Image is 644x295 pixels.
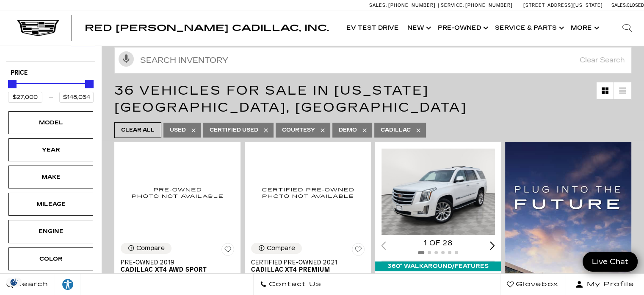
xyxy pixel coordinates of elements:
[381,125,411,135] span: Cadillac
[339,125,357,135] span: Demo
[30,254,72,264] div: Color
[381,149,497,235] img: 2018 Cadillac Escalade Luxury 1
[342,11,403,45] a: EV Test Drive
[267,278,321,290] span: Contact Us
[210,125,258,135] span: Certified Used
[13,278,48,290] span: Search
[588,257,633,267] span: Live Chat
[55,274,81,295] a: Explore your accessibility options
[267,244,295,252] div: Compare
[11,69,91,77] h5: Price
[30,227,72,236] div: Engine
[121,243,171,254] button: Compare Vehicle
[55,278,80,291] div: Explore your accessibility options
[388,3,436,8] span: [PHONE_NUMBER]
[465,3,513,8] span: [PHONE_NUMBER]
[30,118,72,127] div: Model
[4,278,24,287] img: Opt-Out Icon
[30,145,72,155] div: Year
[369,3,387,8] span: Sales:
[381,149,497,235] div: 1 / 2
[8,247,93,270] div: ColorColor
[8,92,42,103] input: Minimum
[251,266,358,281] span: Cadillac XT4 Premium Luxury
[403,11,434,45] a: New
[381,239,495,248] div: 1 of 28
[8,77,94,103] div: Price
[8,193,93,216] div: MileageMileage
[627,3,644,8] span: Closed
[121,125,155,135] span: Clear All
[4,278,24,287] section: Click to Open Cookie Consent Modal
[8,111,93,134] div: ModelModel
[567,11,602,45] button: More
[121,259,234,273] a: Pre-Owned 2019Cadillac XT4 AWD Sport
[85,23,329,33] span: Red [PERSON_NAME] Cadillac, Inc.
[170,125,186,135] span: Used
[121,266,228,273] span: Cadillac XT4 AWD Sport
[369,3,438,8] a: Sales: [PHONE_NUMBER]
[583,252,638,272] a: Live Chat
[251,149,365,236] img: 2021 Cadillac XT4 Premium Luxury
[583,278,634,290] span: My Profile
[251,243,302,254] button: Compare Vehicle
[523,3,603,8] a: [STREET_ADDRESS][US_STATE]
[490,242,495,250] div: Next slide
[8,220,93,243] div: EngineEngine
[8,166,93,188] div: MakeMake
[17,20,59,36] img: Cadillac Dark Logo with Cadillac White Text
[597,82,614,99] a: Grid View
[221,243,234,259] button: Save Vehicle
[136,244,165,252] div: Compare
[253,274,328,295] a: Contact Us
[514,278,558,290] span: Glovebox
[30,172,72,182] div: Make
[438,3,515,8] a: Service: [PHONE_NUMBER]
[30,199,72,209] div: Mileage
[8,80,17,88] div: Minimum Price
[85,24,329,32] a: Red [PERSON_NAME] Cadillac, Inc.
[565,274,644,295] button: Open user profile menu
[500,274,565,295] a: Glovebox
[121,149,234,236] img: 2019 Cadillac XT4 AWD Sport
[611,3,627,8] span: Sales:
[441,3,464,8] span: Service:
[119,51,134,67] svg: Click to toggle on voice search
[434,11,491,45] a: Pre-Owned
[121,259,228,266] span: Pre-Owned 2019
[85,80,94,88] div: Maximum Price
[491,11,567,45] a: Service & Parts
[59,92,94,103] input: Maximum
[114,83,467,115] span: 36 Vehicles for Sale in [US_STATE][GEOGRAPHIC_DATA], [GEOGRAPHIC_DATA]
[282,125,315,135] span: Courtesy
[251,259,365,281] a: Certified Pre-Owned 2021Cadillac XT4 Premium Luxury
[375,261,501,271] div: 360° WalkAround/Features
[251,259,358,266] span: Certified Pre-Owned 2021
[352,243,365,259] button: Save Vehicle
[114,47,631,73] input: Search Inventory
[8,138,93,161] div: YearYear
